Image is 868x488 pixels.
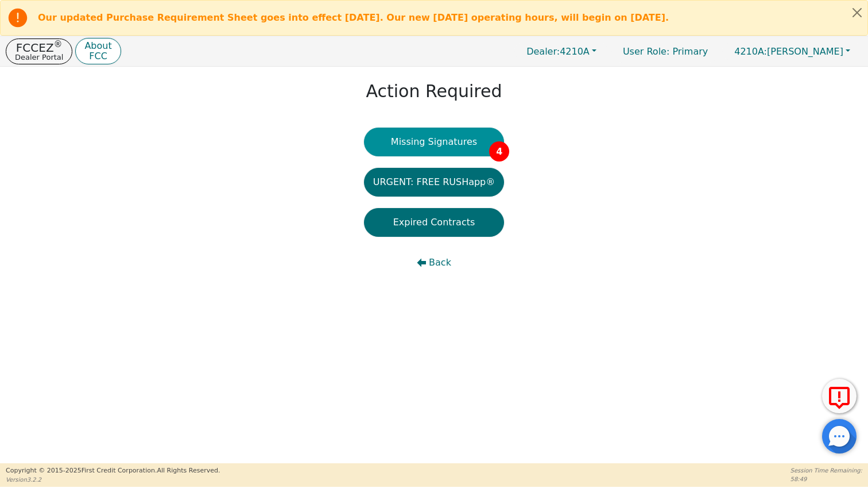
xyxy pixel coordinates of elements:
[722,43,862,60] button: 4210A:[PERSON_NAME]
[514,43,609,60] button: Dealer:4210A
[526,46,560,57] span: Dealer:
[623,46,669,57] span: User Role :
[6,466,220,476] p: Copyright © 2015- 2025 First Credit Corporation.
[611,40,719,63] a: User Role: Primary
[790,466,862,475] p: Session Time Remaining:
[15,53,63,61] p: Dealer Portal
[489,141,509,162] span: 4
[364,208,505,237] button: Expired Contracts
[364,168,505,197] button: URGENT: FREE RUSHapp®
[429,256,451,270] span: Back
[75,38,121,65] button: AboutFCC
[54,39,63,49] sup: ®
[84,52,111,61] p: FCC
[366,81,502,102] h1: Action Required
[734,46,843,57] span: [PERSON_NAME]
[6,475,220,484] p: Version 3.2.2
[364,128,505,156] button: Missing Signatures4
[611,40,719,63] p: Primary
[84,41,111,51] p: About
[847,1,867,24] button: Close alert
[526,46,590,57] span: 4210A
[790,475,862,483] p: 58:49
[822,379,857,413] button: Report Error to FCC
[364,248,505,277] button: Back
[734,46,767,57] span: 4210A:
[15,42,63,53] p: FCCEZ
[38,12,669,23] b: Our updated Purchase Requirement Sheet goes into effect [DATE]. Our new [DATE] operating hours, w...
[157,467,220,474] span: All Rights Reserved.
[6,39,72,64] button: FCCEZ®Dealer Portal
